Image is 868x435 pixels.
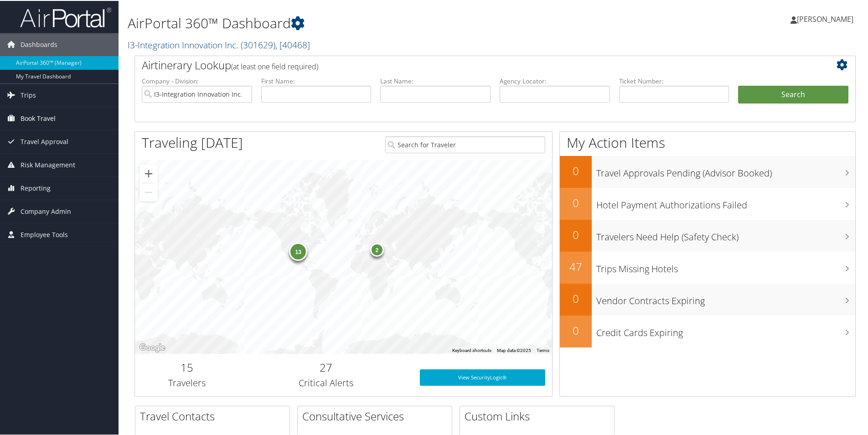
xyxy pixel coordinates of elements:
[497,347,531,352] span: Map data ©2025
[560,219,855,251] a: 0Travelers Need Help (Safety Check)
[142,57,788,72] h2: Airtinerary Lookup
[289,242,307,260] div: 13
[246,359,406,374] h2: 27
[21,129,68,152] span: Travel Approval
[142,376,232,388] h3: Travelers
[21,83,36,106] span: Trips
[20,6,111,27] img: airportal-logo.png
[560,251,855,283] a: 47Trips Missing Hotels
[385,135,545,152] input: Search for Traveler
[560,258,592,274] h2: 47
[596,257,855,274] h3: Trips Missing Hotels
[560,132,855,151] h1: My Action Items
[21,199,71,222] span: Company Admin
[619,76,729,85] label: Ticket Number:
[560,315,855,347] a: 0Credit Cards Expiring
[241,38,275,50] span: ( 301629 )
[128,13,618,32] h1: AirPortal 360™ Dashboard
[142,132,243,151] h1: Traveling [DATE]
[537,347,549,352] a: Terms (opens in new tab)
[231,61,318,71] span: (at least one field required)
[261,76,372,85] label: First Name:
[21,32,57,55] span: Dashboards
[420,368,545,385] a: View SecurityLogic®
[128,38,310,50] a: I3-Integration Innovation Inc.
[21,106,56,129] span: Book Travel
[560,155,855,187] a: 0Travel Approvals Pending (Advisor Booked)
[797,13,853,23] span: [PERSON_NAME]
[738,85,848,103] button: Search
[137,341,167,353] a: Open this area in Google Maps (opens a new window)
[139,182,158,201] button: Zoom out
[465,408,614,423] h2: Custom Links
[560,187,855,219] a: 0Hotel Payment Authorizations Failed
[142,359,232,374] h2: 15
[560,162,592,178] h2: 0
[596,289,855,306] h3: Vendor Contracts Expiring
[560,290,592,306] h2: 0
[790,5,863,32] a: [PERSON_NAME]
[500,76,610,85] label: Agency Locator:
[596,321,855,338] h3: Credit Cards Expiring
[21,223,68,245] span: Employee Tools
[139,164,158,182] button: Zoom in
[370,242,384,255] div: 2
[596,225,855,243] h3: Travelers Need Help (Safety Check)
[21,153,75,176] span: Risk Management
[596,193,855,211] h3: Hotel Payment Authorizations Failed
[21,176,51,199] span: Reporting
[596,161,855,179] h3: Travel Approvals Pending (Advisor Booked)
[380,76,491,85] label: Last Name:
[560,226,592,242] h2: 0
[142,76,252,85] label: Company - Division:
[137,341,167,353] img: Google
[560,322,592,337] h2: 0
[560,194,592,210] h2: 0
[302,408,452,423] h2: Consultative Services
[275,38,310,50] span: , [ 40468 ]
[246,376,406,388] h3: Critical Alerts
[140,408,289,423] h2: Travel Contacts
[452,347,491,353] button: Keyboard shortcuts
[560,283,855,315] a: 0Vendor Contracts Expiring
